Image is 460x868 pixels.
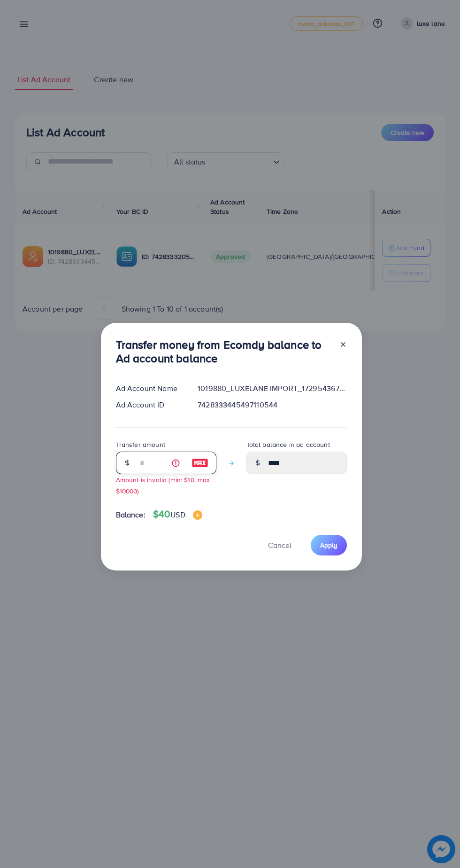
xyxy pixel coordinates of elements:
[193,510,202,520] img: image
[268,540,291,550] span: Cancel
[116,475,212,495] small: Amount is invalid (min: $10, max: $10000)
[116,440,165,449] label: Transfer amount
[170,509,185,520] span: USD
[256,535,303,555] button: Cancel
[190,383,354,394] div: 1019880_LUXELANE IMPORT_1729543677827
[116,338,332,365] h3: Transfer money from Ecomdy balance to Ad account balance
[190,399,354,410] div: 7428333445497110544
[153,508,202,520] h4: $40
[192,457,208,469] img: image
[246,440,330,449] label: Total balance in ad account
[311,535,347,555] button: Apply
[108,399,191,410] div: Ad Account ID
[116,509,146,520] span: Balance:
[108,383,191,394] div: Ad Account Name
[320,540,337,550] span: Apply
